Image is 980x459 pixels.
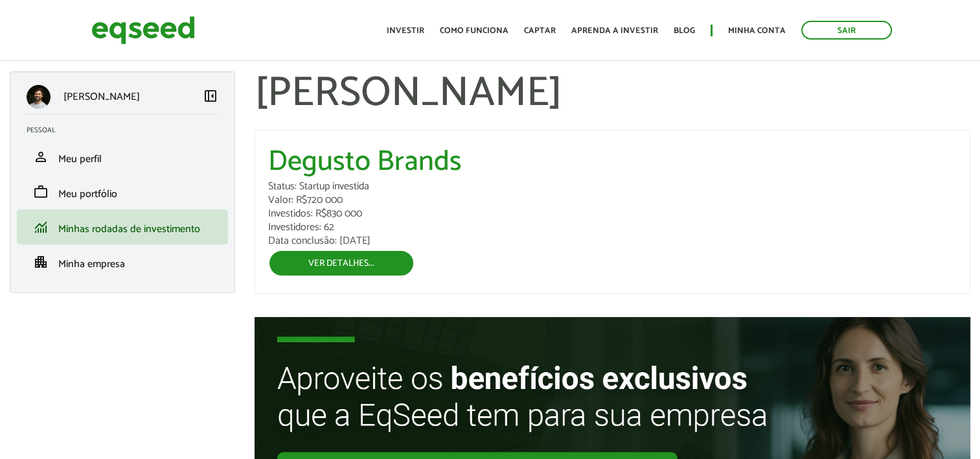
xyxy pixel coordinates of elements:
[268,148,462,176] a: Degusto Brands
[27,254,218,270] a: apartmentMinha empresa
[268,250,415,277] a: Ver detalhes...
[33,184,49,200] span: work
[27,149,218,165] a: personMeu perfil
[58,150,102,168] span: Meu perfil
[524,27,556,35] a: Captar
[203,88,218,104] span: left_panel_close
[268,232,337,250] span: Data conclusão:
[440,27,508,35] a: Como funciona
[571,27,658,35] a: Aprenda a investir
[801,21,892,40] a: Sair
[27,184,218,200] a: workMeu portfólio
[33,254,49,270] span: apartment
[268,195,957,206] div: Valor: R$720 000
[17,139,228,174] li: Meu perfil
[58,255,125,273] span: Minha empresa
[268,222,957,233] div: Investidores: 62
[27,126,228,134] h2: Pessoal
[27,219,218,235] a: monitoringMinhas rodadas de investimento
[63,91,140,103] p: [PERSON_NAME]
[674,27,695,35] a: Blog
[91,13,195,47] img: EqSeed
[17,209,228,244] li: Minhas rodadas de investimento
[387,27,424,35] a: Investir
[33,219,49,235] span: monitoring
[339,232,370,250] span: [DATE]
[58,220,200,238] span: Minhas rodadas de investimento
[33,149,49,165] span: person
[728,27,786,35] a: Minha conta
[203,88,218,106] a: Colapsar menu
[17,174,228,209] li: Meu portfólio
[268,182,957,192] div: Status: Startup investida
[255,71,970,117] h1: [PERSON_NAME]
[58,185,117,203] span: Meu portfólio
[268,209,957,219] div: Investidos: R$830 000
[17,244,228,279] li: Minha empresa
